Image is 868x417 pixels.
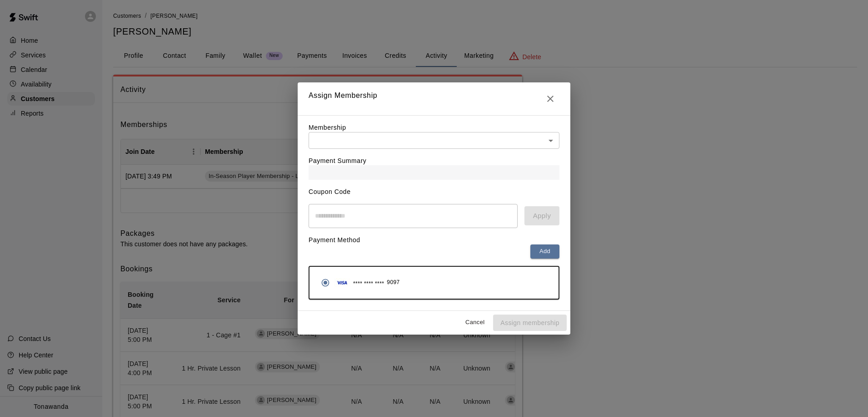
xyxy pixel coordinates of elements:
[309,124,346,131] label: Membership
[309,188,351,195] label: Coupon Code
[541,90,559,108] button: Close
[309,157,366,164] label: Payment Summary
[460,315,489,330] button: Cancel
[298,82,570,115] h2: Assign Membership
[530,244,559,259] button: Add
[309,236,360,244] label: Payment Method
[334,278,350,287] img: Credit card brand logo
[387,278,399,287] span: 9097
